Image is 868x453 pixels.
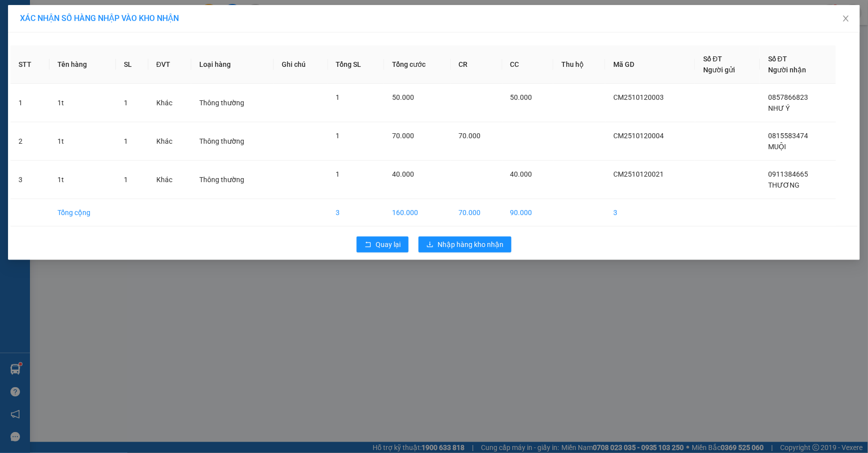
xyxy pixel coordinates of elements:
button: downloadNhập hàng kho nhận [419,236,511,252]
span: 50.000 [392,93,414,101]
th: Tổng cước [384,45,451,84]
span: CM2510120021 [613,170,664,178]
th: Loại hàng [191,45,274,84]
th: STT [10,45,49,84]
span: 1 [336,93,340,101]
span: NHƯ Ý [768,104,790,112]
td: Khác [148,161,192,199]
span: 1 [336,132,340,140]
td: Tổng cộng [49,199,116,226]
span: Số ĐT [703,55,722,63]
span: 1 [124,176,128,184]
span: rollback [365,241,372,249]
span: 0815583474 [768,132,808,140]
span: THƯƠNG [768,181,800,189]
th: ĐVT [148,45,192,84]
td: 3 [328,199,384,226]
td: 90.000 [502,199,554,226]
th: Tổng SL [328,45,384,84]
th: CC [502,45,554,84]
span: 0911384665 [768,170,808,178]
td: Thông thường [191,161,274,199]
span: Quay lại [376,239,401,250]
td: 70.000 [451,199,502,226]
span: Người nhận [768,66,806,74]
span: CM2510120003 [613,93,664,101]
span: 1 [124,137,128,145]
span: 70.000 [459,132,481,140]
span: Người gửi [703,66,735,74]
button: Close [832,5,860,33]
span: 1 [336,170,340,178]
span: Nhập hàng kho nhận [437,239,503,250]
span: download [427,241,434,249]
span: MUỘI [768,143,786,151]
span: 50.000 [510,93,532,101]
th: Ghi chú [274,45,328,84]
td: 160.000 [384,199,451,226]
td: Khác [148,122,192,161]
th: CR [451,45,502,84]
span: close [842,14,850,22]
span: 1 [124,99,128,107]
td: 1t [49,161,116,199]
span: 0857866823 [768,93,808,101]
b: GỬI : VP An Lạc [12,72,110,89]
li: Hotline: 02839552959 [93,37,418,49]
span: 40.000 [392,170,414,178]
th: SL [116,45,148,84]
button: rollbackQuay lại [357,236,409,252]
td: 3 [605,199,695,226]
th: Tên hàng [49,45,116,84]
td: Khác [148,84,192,122]
span: 70.000 [392,132,414,140]
td: Thông thường [191,122,274,161]
span: CM2510120004 [613,132,664,140]
td: Thông thường [191,84,274,122]
img: logo.jpg [12,12,62,62]
td: 1t [49,84,116,122]
span: XÁC NHẬN SỐ HÀNG NHẬP VÀO KHO NHẬN [20,13,179,23]
span: Số ĐT [768,55,787,63]
td: 2 [10,122,49,161]
li: 26 Phó Cơ Điều, Phường 12 [93,24,418,37]
span: 40.000 [510,170,532,178]
th: Thu hộ [553,45,605,84]
td: 1 [10,84,49,122]
td: 3 [10,161,49,199]
td: 1t [49,122,116,161]
th: Mã GD [605,45,695,84]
